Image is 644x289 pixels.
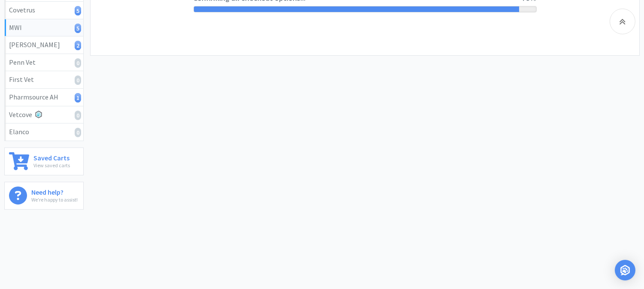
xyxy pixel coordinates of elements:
i: 0 [75,111,81,120]
div: Pharmsource AH [9,92,79,103]
a: First Vet0 [5,71,83,89]
i: 5 [75,6,81,15]
div: Elanco [9,126,79,138]
i: 0 [75,128,81,137]
a: [PERSON_NAME]2 [5,36,83,54]
a: Saved CartsView saved carts [4,148,84,175]
div: Penn Vet [9,57,79,68]
div: Covetrus [9,5,79,16]
a: Covetrus5 [5,2,83,19]
h6: Need help? [31,187,78,196]
a: Pharmsource AH1 [5,89,83,106]
p: View saved carts [33,161,70,169]
i: 5 [75,24,81,33]
i: 0 [75,75,81,85]
p: We're happy to assist! [31,196,78,204]
div: Vetcove [9,109,79,120]
div: [PERSON_NAME] [9,39,79,51]
div: Open Intercom Messenger [615,260,635,280]
h6: Saved Carts [33,152,70,161]
i: 2 [75,41,81,50]
div: First Vet [9,74,79,85]
i: 1 [75,93,81,102]
a: Elanco0 [5,123,83,141]
i: 0 [75,58,81,68]
a: Vetcove0 [5,106,83,124]
div: MWI [9,22,79,33]
a: Penn Vet0 [5,54,83,72]
a: MWI5 [5,19,83,37]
